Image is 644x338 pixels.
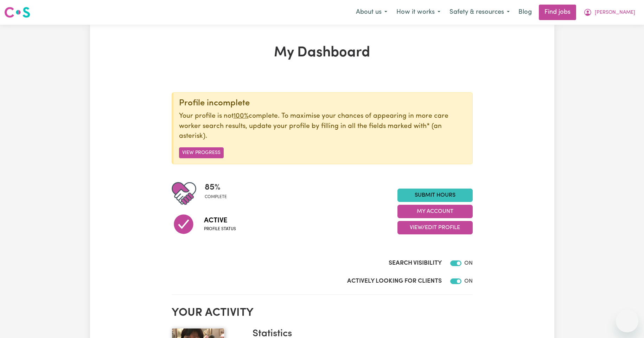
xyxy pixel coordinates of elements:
button: View Progress [179,147,224,158]
label: Search Visibility [389,259,442,268]
button: My Account [579,5,640,20]
span: complete [205,194,227,200]
label: Actively Looking for Clients [347,277,442,286]
a: Blog [514,5,536,20]
a: Submit Hours [397,189,473,202]
span: ON [464,260,473,266]
iframe: Button to launch messaging window [616,310,638,332]
span: ON [464,278,473,284]
span: Profile status [204,226,236,232]
span: [PERSON_NAME] [595,9,635,17]
div: Profile completeness: 85% [205,181,232,206]
a: Careseekers logo [4,4,30,20]
p: Your profile is not complete. To maximise your chances of appearing in more care worker search re... [179,111,467,142]
h2: Your activity [172,306,473,320]
span: Active [204,215,236,226]
h1: My Dashboard [172,44,473,61]
div: Profile incomplete [179,98,467,109]
u: 100% [234,113,249,119]
img: Careseekers logo [4,6,30,19]
button: Safety & resources [445,5,514,20]
button: How it works [392,5,445,20]
button: About us [351,5,392,20]
button: My Account [397,205,473,218]
span: 85 % [205,181,227,194]
a: Find jobs [539,5,576,20]
button: View/Edit Profile [397,221,473,234]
